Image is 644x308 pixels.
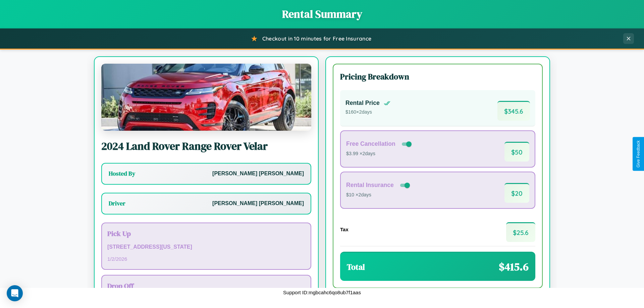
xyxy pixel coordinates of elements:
[212,169,304,179] p: [PERSON_NAME] [PERSON_NAME]
[107,229,305,238] h3: Pick Up
[346,140,395,147] h4: Free Cancellation
[283,288,361,297] p: Support ID: mgbcahc6qo8ub7f1aas
[109,170,135,178] h3: Hosted By
[345,108,390,117] p: $ 160 × 2 days
[212,199,304,208] p: [PERSON_NAME] [PERSON_NAME]
[101,64,311,131] img: Land Rover Range Rover Velar
[107,281,305,291] h3: Drop Off
[499,259,529,274] span: $ 415.6
[109,199,125,207] h3: Driver
[107,242,305,252] p: [STREET_ADDRESS][US_STATE]
[340,227,348,232] h4: Tax
[346,182,394,189] h4: Rental Insurance
[262,35,371,42] span: Checkout in 10 minutes for Free Insurance
[506,222,535,242] span: $ 25.6
[101,139,311,153] h2: 2024 Land Rover Range Rover Velar
[636,140,641,168] div: Give Feedback
[107,254,305,263] p: 1 / 2 / 2026
[345,100,380,107] h4: Rental Price
[346,149,413,158] p: $3.99 × 2 days
[7,285,23,301] div: Open Intercom Messenger
[504,183,529,203] span: $ 20
[340,71,535,82] h3: Pricing Breakdown
[346,191,411,199] p: $10 × 2 days
[504,142,529,162] span: $ 50
[347,261,365,272] h3: Total
[497,101,530,121] span: $ 345.6
[7,7,637,21] h1: Rental Summary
